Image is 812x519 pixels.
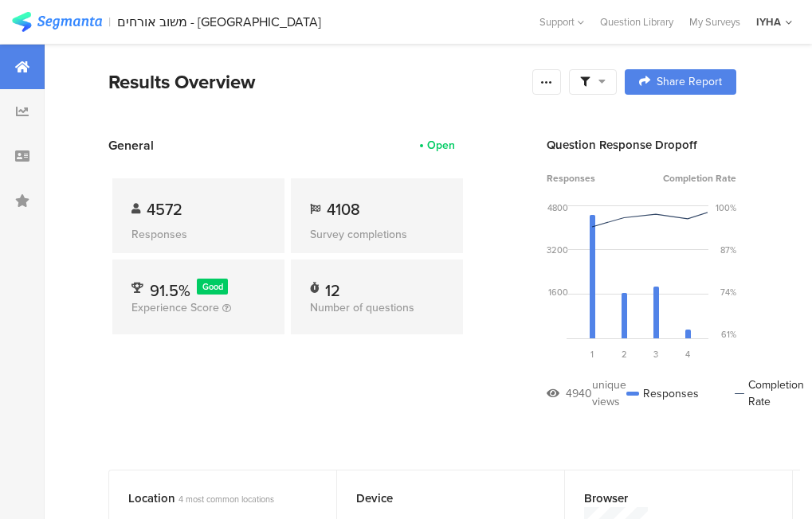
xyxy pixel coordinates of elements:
[681,14,748,29] a: My Surveys
[131,226,265,243] div: Responses
[310,299,414,316] span: Number of questions
[12,12,102,32] img: segmanta logo
[622,348,627,361] span: 2
[108,136,154,154] span: General
[626,377,699,410] div: Responses
[590,348,594,361] span: 1
[325,279,340,295] div: 12
[566,385,592,402] div: 4940
[657,76,722,88] span: Share Report
[178,493,274,505] span: 4 most common locations
[117,14,321,29] div: משוב אורחים - [GEOGRAPHIC_DATA]
[721,328,736,341] div: 61%
[663,171,736,185] span: Completion Rate
[720,286,736,299] div: 74%
[108,68,524,96] div: Results Overview
[108,13,111,31] div: |
[720,244,736,256] div: 87%
[539,10,584,34] div: Support
[547,171,595,185] span: Responses
[310,226,444,243] div: Survey completions
[685,348,690,361] span: 4
[735,377,807,410] div: Completion Rate
[147,197,182,221] span: 4572
[202,280,223,293] span: Good
[653,348,658,361] span: 3
[756,14,781,29] div: IYHA
[128,490,291,507] div: Location
[716,201,736,214] div: 100%
[356,490,519,507] div: Device
[131,299,219,316] span: Experience Score
[547,136,736,154] div: Question Response Dropoff
[327,197,360,221] span: 4108
[592,14,681,29] a: Question Library
[584,490,747,507] div: Browser
[548,286,568,299] div: 1600
[547,201,568,214] div: 4800
[547,244,568,256] div: 3200
[592,377,626,410] div: unique views
[150,279,190,302] span: 91.5%
[427,137,455,154] div: Open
